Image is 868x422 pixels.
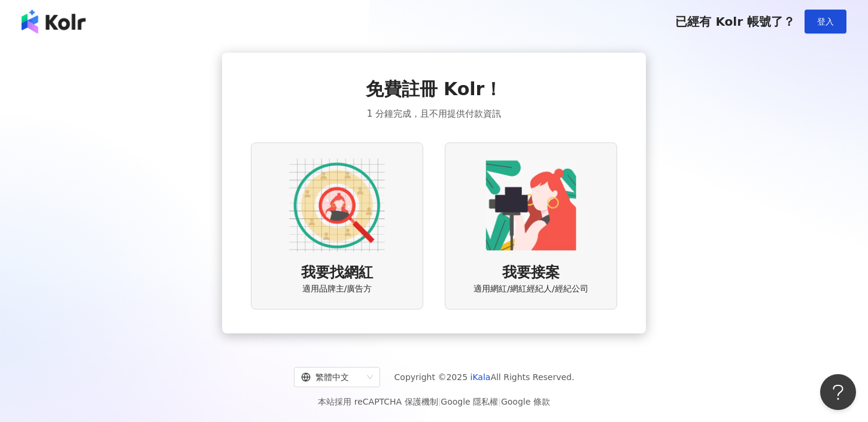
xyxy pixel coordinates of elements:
[301,263,373,283] span: 我要找網紅
[675,14,795,29] span: 已經有 Kolr 帳號了？
[301,368,362,387] div: 繁體中文
[366,77,503,102] span: 免費註冊 Kolr！
[302,283,372,295] span: 適用品牌主/廣告方
[501,397,550,406] a: Google 條款
[474,283,588,295] span: 適用網紅/網紅經紀人/經紀公司
[502,263,560,283] span: 我要接案
[367,107,501,121] span: 1 分鐘完成，且不用提供付款資訊
[483,157,579,253] img: KOL identity option
[318,394,550,409] span: 本站採用 reCAPTCHA 保護機制
[820,374,856,410] iframe: Help Scout Beacon - Open
[817,17,834,26] span: 登入
[22,10,86,34] img: logo
[498,397,501,406] span: |
[394,370,575,384] span: Copyright © 2025 All Rights Reserved.
[805,10,846,34] button: 登入
[471,372,491,382] a: iKala
[289,157,385,253] img: AD identity option
[438,397,441,406] span: |
[441,397,498,406] a: Google 隱私權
